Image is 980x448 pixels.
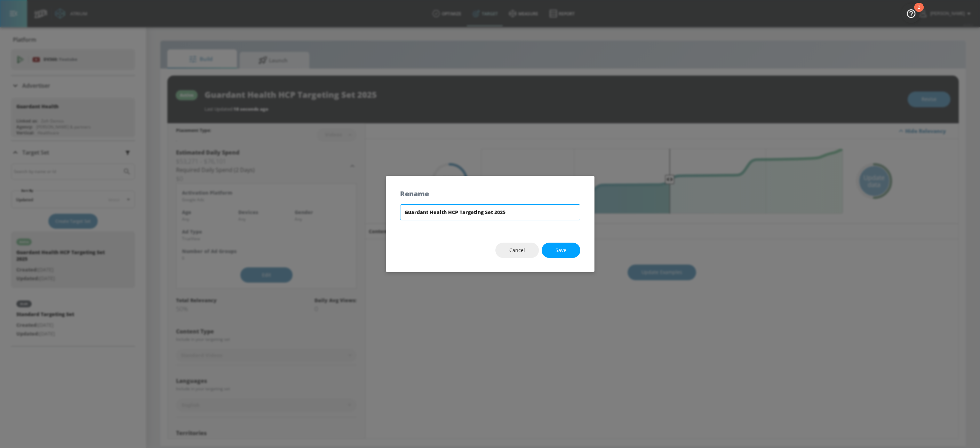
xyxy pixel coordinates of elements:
div: 2 [918,7,920,16]
h5: Rename [400,190,429,197]
button: Open Resource Center, 2 new notifications [901,3,921,23]
span: Save [556,246,566,255]
button: Cancel [495,243,539,258]
span: Cancel [509,246,525,255]
button: Save [542,243,580,258]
